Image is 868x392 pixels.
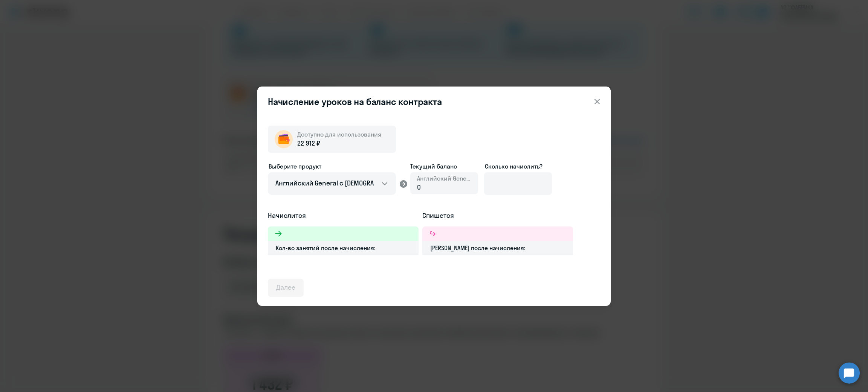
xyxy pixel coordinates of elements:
div: [PERSON_NAME] после начисления: [422,241,573,255]
button: Далее [268,279,304,297]
span: Английский General [417,174,471,182]
span: Сколько начислить? [485,163,542,170]
header: Начисление уроков на баланс контракта [257,96,611,108]
span: Текущий баланс [410,162,478,171]
div: Кол-во занятий после начисления: [268,241,419,255]
span: 22 912 ₽ [297,138,320,148]
span: Доступно для использования [297,131,381,138]
img: wallet-circle.png [275,130,293,148]
div: Далее [276,283,295,292]
h5: Спишется [422,211,573,220]
span: Выберите продукт [269,163,321,170]
h5: Начислится [268,211,419,220]
span: 0 [417,183,421,191]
